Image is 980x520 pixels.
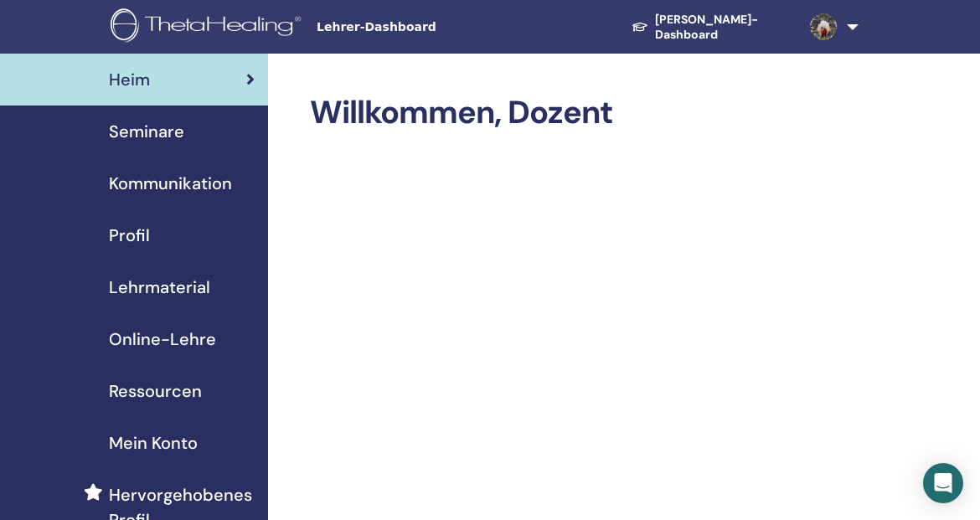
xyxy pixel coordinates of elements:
span: Profil [109,223,150,248]
span: Lehrmaterial [109,275,210,300]
span: Seminare [109,119,184,144]
span: Heim [109,67,150,92]
span: Online-Lehre [109,327,216,352]
img: logo.png [111,8,307,46]
div: Open Intercom Messenger [923,463,963,503]
span: Kommunikation [109,171,232,196]
img: graduation-cap-white.svg [632,21,648,33]
img: default.jpg [810,13,837,40]
span: Mein Konto [109,430,198,456]
a: [PERSON_NAME]-Dashboard [618,4,797,50]
h2: Willkommen, Dozent [310,94,871,132]
span: Lehrer-Dashboard [317,18,568,36]
span: Ressourcen [109,378,202,404]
